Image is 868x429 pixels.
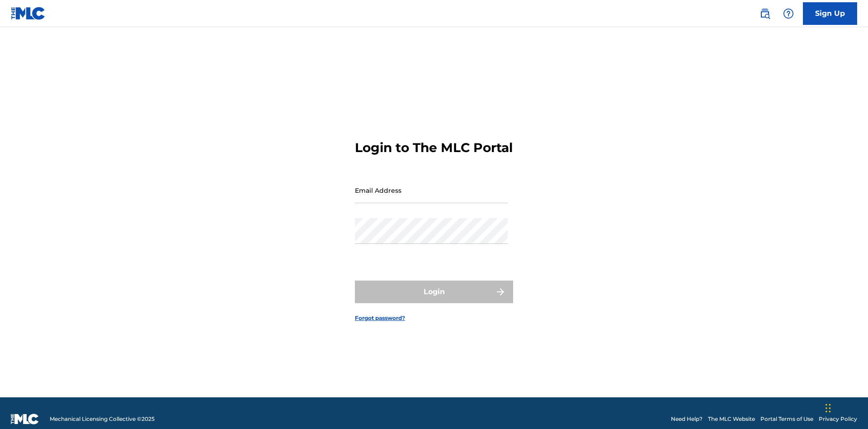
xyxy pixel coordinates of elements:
iframe: Chat Widget [823,386,868,429]
img: MLC Logo [11,7,46,20]
img: search [759,8,770,19]
a: Forgot password? [355,314,405,322]
img: logo [11,414,39,424]
div: Drag [826,395,831,422]
img: help [783,8,794,19]
div: Help [779,5,797,23]
a: The MLC Website [708,415,755,423]
a: Portal Terms of Use [760,415,813,423]
a: Sign Up [803,2,857,25]
a: Public Search [756,5,774,23]
a: Privacy Policy [819,415,857,423]
span: Mechanical Licensing Collective © 2025 [50,415,155,423]
h3: Login to The MLC Portal [355,140,513,156]
a: Need Help? [671,415,703,423]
